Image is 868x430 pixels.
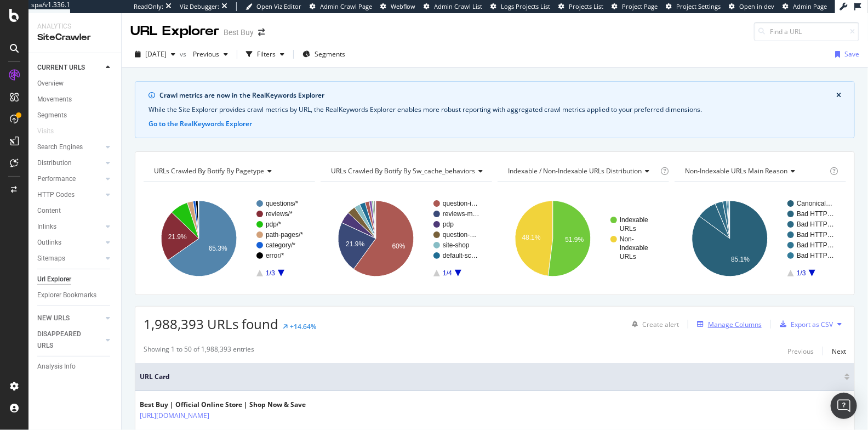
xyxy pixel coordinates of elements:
[209,245,227,252] text: 65.3%
[675,191,844,286] svg: A chart.
[37,78,113,89] a: Overview
[315,49,345,59] span: Segments
[831,46,859,63] button: Save
[37,361,76,372] div: Analysis Info
[140,410,209,421] a: [URL][DOMAIN_NAME]
[729,2,774,11] a: Open in dev
[392,242,406,250] text: 60%
[754,22,859,41] input: Find a URL
[37,290,96,301] div: Explorer Bookmarks
[258,29,265,36] div: arrow-right-arrow-left
[622,2,658,10] span: Project Page
[797,200,832,207] text: Canonical…
[37,221,102,233] a: Inlinks
[331,166,475,176] span: URLs Crawled By Botify By sw_cache_behaviors
[832,347,846,356] div: Next
[391,2,415,10] span: Webflow
[783,2,827,11] a: Admin Page
[140,400,306,410] div: Best Buy | Official Online Store | Shop Now & Save
[37,253,102,264] a: Sitemaps
[224,27,254,38] div: Best Buy
[37,274,71,285] div: Url Explorer
[37,237,102,248] a: Outlinks
[140,372,842,382] span: URL Card
[443,241,470,249] text: site-shop
[508,166,642,176] span: Indexable / Non-Indexable URLs distribution
[37,62,102,73] a: CURRENT URLS
[666,2,721,11] a: Project Settings
[37,329,102,352] a: DISAPPEARED URLS
[501,2,550,10] span: Logs Projects List
[37,173,76,185] div: Performance
[565,236,584,244] text: 51.9%
[797,269,806,277] text: 1/3
[490,2,550,11] a: Logs Projects List
[443,231,476,239] text: question-…
[266,220,281,228] text: pdp/*
[37,22,112,31] div: Analytics
[37,221,56,233] div: Inlinks
[37,142,102,153] a: Search Engines
[708,320,762,329] div: Manage Columns
[793,2,827,10] span: Admin Page
[797,241,834,249] text: Bad HTTP…
[620,225,636,233] text: URLs
[832,344,846,358] button: Next
[833,88,844,103] button: close banner
[693,318,762,331] button: Manage Columns
[266,252,284,259] text: error/*
[37,110,67,121] div: Segments
[257,49,276,59] div: Filters
[37,189,75,201] div: HTTP Codes
[256,2,301,10] span: Open Viz Editor
[266,200,299,207] text: questions/*
[831,393,857,419] div: Open Intercom Messenger
[620,216,648,224] text: Indexable
[329,162,492,180] h4: URLs Crawled By Botify By sw_cache_behaviors
[310,2,372,11] a: Admin Crawl Page
[627,315,679,333] button: Create alert
[37,94,72,105] div: Movements
[298,46,350,63] button: Segments
[620,244,648,252] text: Indexable
[620,235,634,243] text: Non-
[266,241,295,249] text: category/*
[37,173,102,185] a: Performance
[135,81,855,138] div: info banner
[144,191,313,286] div: A chart.
[683,162,827,180] h4: Non-Indexable URLs Main Reason
[797,231,834,239] text: Bad HTTP…
[37,62,85,73] div: CURRENT URLS
[145,49,167,59] span: 2025 Aug. 12th
[37,110,113,121] a: Segments
[290,322,316,331] div: +14.64%
[266,210,293,218] text: reviews/*
[791,320,833,329] div: Export as CSV
[144,344,254,358] div: Showing 1 to 50 of 1,988,393 entries
[506,162,658,180] h4: Indexable / Non-Indexable URLs Distribution
[149,105,841,115] div: While the Site Explorer provides crawl metrics by URL, the RealKeywords Explorer enables more rob...
[245,2,301,11] a: Open Viz Editor
[168,233,187,241] text: 21.9%
[569,2,603,10] span: Projects List
[558,2,603,11] a: Projects List
[37,31,112,44] div: SiteCrawler
[787,347,814,356] div: Previous
[685,166,787,176] span: Non-Indexable URLs Main Reason
[498,191,667,286] svg: A chart.
[731,256,750,263] text: 85.1%
[787,344,814,358] button: Previous
[676,2,721,10] span: Project Settings
[37,94,113,105] a: Movements
[612,2,658,11] a: Project Page
[844,49,859,59] div: Save
[37,237,61,248] div: Outlinks
[159,90,836,100] div: Crawl metrics are now in the RealKeywords Explorer
[434,2,482,10] span: Admin Crawl List
[642,320,679,329] div: Create alert
[152,162,305,180] h4: URLs Crawled By Botify By pagetype
[144,315,278,333] span: 1,988,393 URLs found
[37,329,93,352] div: DISAPPEARED URLS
